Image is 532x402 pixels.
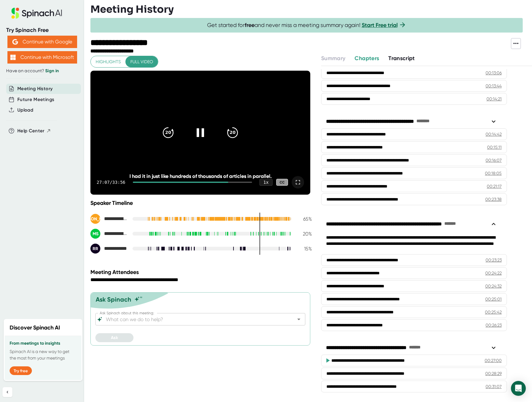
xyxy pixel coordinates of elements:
div: 20 % [296,231,312,237]
button: Continue with Microsoft [7,51,77,64]
p: Spinach AI is a new way to get the most from your meetings [10,348,76,361]
div: 00:25:42 [485,309,502,315]
div: 00:13:44 [486,83,502,89]
h3: From meetings to insights [10,341,76,346]
div: Try Spinach Free [6,27,78,34]
div: [PERSON_NAME] [90,214,100,224]
div: 00:25:01 [485,296,502,302]
div: 1 x [259,179,273,186]
button: Full video [125,56,158,68]
div: Have an account? [6,68,78,74]
div: Speaker Timeline [90,200,312,206]
div: Justin Alfonso [90,214,128,224]
div: 00:16:07 [486,157,502,163]
button: Try free [10,366,32,375]
button: Summary [321,54,345,63]
input: What can we do to help? [105,315,285,324]
div: 00:24:32 [485,283,502,289]
div: CC [276,179,288,186]
div: 00:18:05 [485,170,502,176]
button: Continue with Google [7,36,77,48]
div: Ask Spinach [96,296,131,303]
span: Help Center [17,127,45,135]
div: 00:23:23 [486,257,502,263]
div: Open Intercom Messenger [511,381,526,396]
button: Meeting History [17,85,53,92]
div: 65 % [296,216,312,222]
div: 00:15:11 [487,144,502,150]
button: Upload [17,107,33,114]
span: Highlights [96,58,121,66]
span: Chapters [355,55,379,62]
button: Open [294,315,303,324]
span: Transcript [388,55,415,62]
button: Ask [95,333,133,342]
button: Chapters [355,54,379,63]
span: Ask [111,335,118,340]
b: free [245,22,255,29]
button: Transcript [388,54,415,63]
button: Future Meetings [17,96,54,103]
div: RR [90,244,100,254]
div: 00:28:29 [485,370,502,377]
img: Aehbyd4JwY73AAAAAElFTkSuQmCC [12,39,18,45]
span: Get started for and never miss a meeting summary again! [207,22,406,29]
div: 00:14:21 [486,96,502,102]
button: Help Center [17,127,51,135]
div: 00:24:22 [485,270,502,276]
h2: Discover Spinach AI [10,324,60,332]
div: 00:27:00 [485,357,502,364]
div: 00:23:38 [485,196,502,202]
button: Highlights [91,56,126,68]
div: Micah Shackelford [90,229,128,239]
div: 00:31:07 [486,383,502,390]
a: Start Free trial [362,22,398,29]
a: Sign in [45,68,59,73]
span: Summary [321,55,345,62]
div: 15 % [296,246,312,252]
div: MS [90,229,100,239]
button: Collapse sidebar [2,387,12,397]
h3: Meeting History [90,3,174,15]
div: I had it in just like hundreds of thousands of articles in parallel. [112,173,288,179]
div: 00:13:06 [486,70,502,76]
div: Robert Rouse [90,244,128,254]
div: 27:07 / 33:56 [97,180,125,185]
div: Meeting Attendees [90,269,313,276]
span: Full video [130,58,153,66]
div: 00:26:23 [486,322,502,328]
div: 00:21:17 [487,183,502,189]
div: 00:14:42 [486,131,502,137]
